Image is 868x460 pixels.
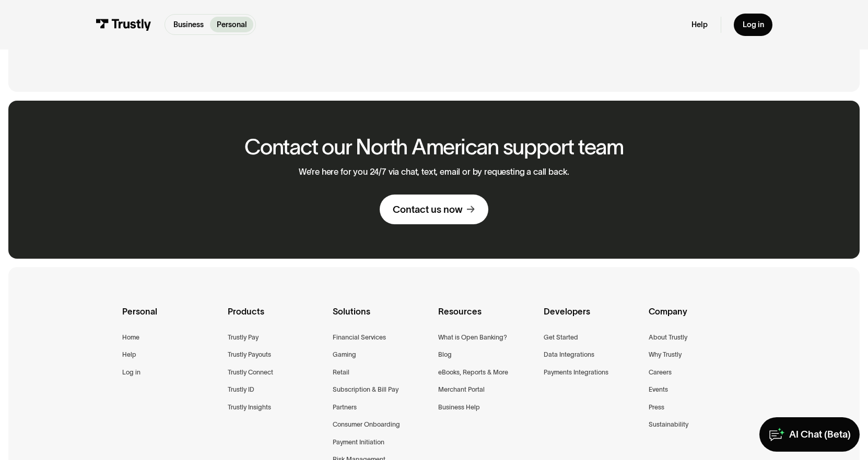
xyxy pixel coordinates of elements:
a: About Trustly [649,332,687,343]
a: Careers [649,367,672,378]
a: Contact us now [380,195,488,224]
a: AI Chat (Beta) [759,417,860,452]
a: Business [167,17,210,32]
a: Trustly ID [228,384,254,395]
a: Get Started [544,332,578,343]
div: Resources [438,305,535,331]
a: Business Help [438,402,480,413]
a: Personal [210,17,253,32]
div: Products [228,305,325,331]
a: Home [122,332,139,343]
a: Merchant Portal [438,384,485,395]
a: eBooks, Reports & More [438,367,508,378]
div: Log in [743,20,764,30]
a: Trustly Connect [228,367,273,378]
a: Gaming [333,349,356,360]
div: Company [649,305,746,331]
a: Trustly Insights [228,402,271,413]
a: Why Trustly [649,349,682,360]
div: Personal [122,305,219,331]
a: Blog [438,349,452,360]
p: Personal [217,19,247,31]
a: What is Open Banking? [438,332,507,343]
a: Sustainability [649,419,688,430]
p: We’re here for you 24/7 via chat, text, email or by requesting a call back. [299,167,570,177]
div: AI Chat (Beta) [789,428,851,441]
a: Retail [333,367,349,378]
a: Trustly Payouts [228,349,271,360]
p: Business [173,19,204,31]
a: Partners [333,402,357,413]
a: Help [122,349,136,360]
a: Payment Initiation [333,437,384,447]
div: Developers [544,305,641,331]
a: Log in [122,367,140,378]
h2: Contact our North American support team [244,135,624,159]
a: Data Integrations [544,349,594,360]
a: Payments Integrations [544,367,608,378]
a: Help [691,20,708,30]
a: Events [649,384,668,395]
a: Subscription & Bill Pay [333,384,398,395]
a: Consumer Onboarding [333,419,400,430]
a: Financial Services [333,332,386,343]
a: Log in [734,14,772,36]
div: Solutions [333,305,430,331]
a: Press [649,402,664,413]
div: Contact us now [393,203,463,216]
img: Trustly Logo [96,19,151,31]
a: Trustly Pay [228,332,259,343]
